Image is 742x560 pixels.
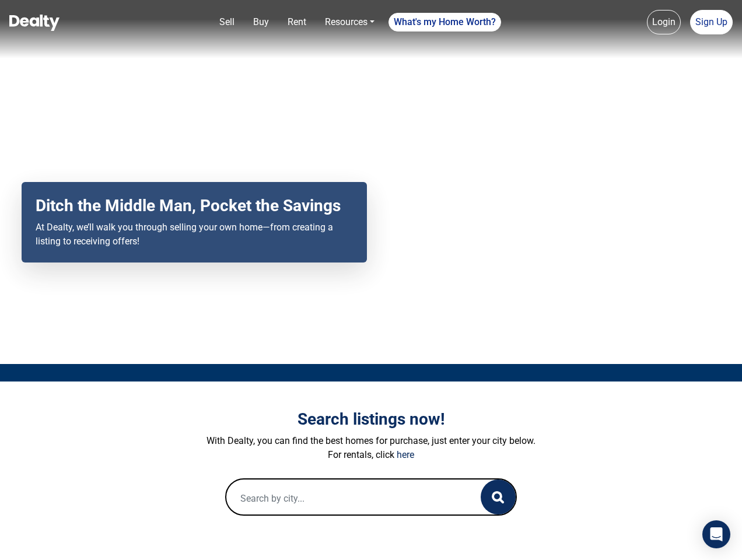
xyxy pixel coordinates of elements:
[36,196,353,216] h2: Ditch the Middle Man, Pocket the Savings
[397,449,414,460] a: here
[47,448,695,462] p: For rentals, click
[690,10,733,34] a: Sign Up
[388,13,501,32] a: What's my Home Worth?
[9,15,60,31] img: Dealty - Buy, Sell & Rent Homes
[249,10,274,34] a: Buy
[36,220,353,249] p: At Dealty, we’ll walk you through selling your own home—from creating a listing to receiving offers!
[215,10,239,34] a: Sell
[702,520,730,548] div: Open Intercom Messenger
[647,10,681,34] a: Login
[47,434,695,448] p: With Dealty, you can find the best homes for purchase, just enter your city below.
[226,480,457,517] input: Search by city...
[320,10,379,34] a: Resources
[47,409,695,429] h3: Search listings now!
[283,10,311,34] a: Rent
